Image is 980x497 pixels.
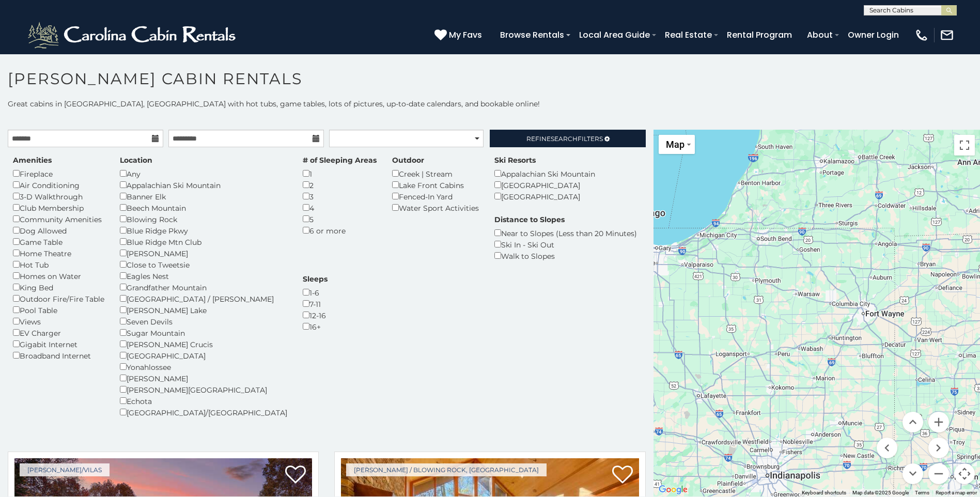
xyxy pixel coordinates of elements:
div: Ski In - Ski Out [494,239,637,250]
div: [GEOGRAPHIC_DATA] [494,191,595,202]
div: Air Conditioning [13,179,104,191]
div: 6 or more [303,225,377,236]
div: 3 [303,191,377,202]
span: Map data ©2025 Google [852,490,909,495]
div: Yonahlossee [120,361,287,372]
div: 5 [303,213,377,225]
button: Map camera controls [954,463,975,484]
button: Move down [903,463,923,484]
div: [GEOGRAPHIC_DATA]/[GEOGRAPHIC_DATA] [120,407,287,418]
a: RefineSearchFilters [490,130,645,147]
div: Home Theatre [13,247,104,259]
div: Views [13,316,104,327]
img: Google [656,483,690,496]
a: Add to favorites [612,464,633,486]
label: Outdoor [392,155,424,165]
div: Game Table [13,236,104,247]
div: Water Sport Activities [392,202,479,213]
a: Owner Login [843,26,904,44]
a: Report a map error [936,490,977,495]
div: [GEOGRAPHIC_DATA] [494,179,595,191]
div: Walk to Slopes [494,250,637,261]
div: Banner Elk [120,191,287,202]
div: Community Amenities [13,213,104,225]
button: Zoom in [928,412,949,432]
img: mail-regular-white.png [940,28,954,42]
div: Pool Table [13,304,104,316]
div: Near to Slopes (Less than 20 Minutes) [494,227,637,239]
div: Blue Ridge Pkwy [120,225,287,236]
div: [PERSON_NAME] Lake [120,304,287,316]
div: [PERSON_NAME] [120,372,287,384]
a: My Favs [434,28,485,42]
div: [GEOGRAPHIC_DATA] / [PERSON_NAME] [120,293,287,304]
label: Distance to Slopes [494,214,565,225]
div: Club Membership [13,202,104,213]
div: 1 [303,168,377,179]
div: Beech Mountain [120,202,287,213]
div: Dog Allowed [13,225,104,236]
div: 7-11 [303,298,328,309]
div: Grandfather Mountain [120,282,287,293]
button: Keyboard shortcuts [802,489,846,496]
img: White-1-2.png [26,20,240,51]
div: 16+ [303,321,328,332]
a: Open this area in Google Maps (opens a new window) [656,483,690,496]
label: Amenities [13,155,52,165]
div: EV Charger [13,327,104,338]
div: 3-D Walkthrough [13,191,104,202]
div: [GEOGRAPHIC_DATA] [120,350,287,361]
img: phone-regular-white.png [914,28,929,42]
a: Add to favorites [285,464,306,486]
div: Outdoor Fire/Fire Table [13,293,104,304]
a: About [802,26,838,44]
label: Location [120,155,152,165]
button: Move right [928,438,949,458]
div: Appalachian Ski Mountain [494,168,595,179]
a: Terms (opens in new tab) [915,490,929,495]
div: Echota [120,395,287,407]
a: Real Estate [660,26,717,44]
div: Eagles Nest [120,270,287,282]
div: Blue Ridge Mtn Club [120,236,287,247]
label: Sleeps [303,274,328,284]
div: Seven Devils [120,316,287,327]
div: [PERSON_NAME] [120,247,287,259]
span: Search [551,135,578,143]
button: Toggle fullscreen view [954,135,975,156]
div: Broadband Internet [13,350,104,361]
button: Move up [903,412,923,432]
div: Fenced-In Yard [392,191,479,202]
a: Rental Program [722,26,797,44]
div: Blowing Rock [120,213,287,225]
label: # of Sleeping Areas [303,155,377,165]
div: Lake Front Cabins [392,179,479,191]
div: Gigabit Internet [13,338,104,350]
div: Hot Tub [13,259,104,270]
div: Close to Tweetsie [120,259,287,270]
div: [PERSON_NAME][GEOGRAPHIC_DATA] [120,384,287,395]
div: Fireplace [13,168,104,179]
a: Browse Rentals [495,26,569,44]
div: 12-16 [303,309,328,321]
button: Move left [877,438,897,458]
div: 1-6 [303,287,328,298]
div: Any [120,168,287,179]
div: Homes on Water [13,270,104,282]
a: Local Area Guide [574,26,655,44]
span: Refine Filters [526,135,603,143]
div: Creek | Stream [392,168,479,179]
label: Ski Resorts [494,155,536,165]
span: Map [666,139,685,150]
a: [PERSON_NAME]/Vilas [20,463,110,476]
div: 2 [303,179,377,191]
a: [PERSON_NAME] / Blowing Rock, [GEOGRAPHIC_DATA] [346,463,547,476]
div: [PERSON_NAME] Crucis [120,338,287,350]
div: King Bed [13,282,104,293]
button: Zoom out [928,463,949,484]
span: My Favs [449,28,482,41]
div: Sugar Mountain [120,327,287,338]
button: Change map style [659,135,695,154]
div: 4 [303,202,377,213]
div: Appalachian Ski Mountain [120,179,287,191]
